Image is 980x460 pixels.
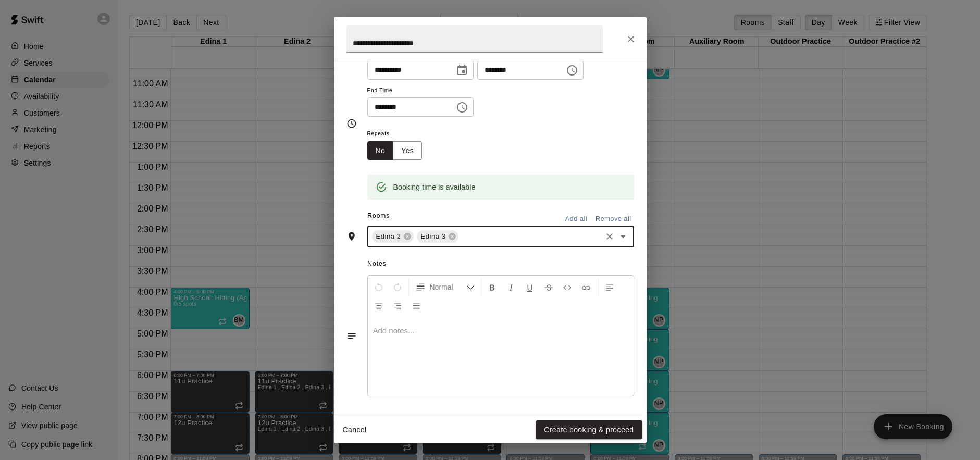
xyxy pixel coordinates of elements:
svg: Notes [346,331,357,341]
button: Format Underline [521,278,539,296]
button: Center Align [370,296,388,315]
div: Edina 2 [372,230,414,243]
button: Insert Code [559,278,576,296]
button: Undo [370,278,388,296]
button: Open [616,229,630,244]
span: Normal [430,282,466,292]
span: Edina 3 [417,231,450,242]
button: Left Align [601,278,618,296]
button: Redo [389,278,406,296]
span: End Time [367,84,474,98]
button: Insert Link [577,278,595,296]
button: Formatting Options [411,278,479,296]
button: Close [622,30,640,48]
svg: Rooms [346,231,357,242]
button: Format Strikethrough [540,278,557,296]
span: Repeats [367,127,431,141]
button: Format Italics [502,278,520,296]
span: Notes [367,256,634,272]
button: Cancel [338,420,371,440]
div: Booking time is available [393,178,476,196]
button: No [367,141,394,160]
button: Clear [602,229,617,244]
button: Choose date, selected date is Aug 28, 2025 [452,60,473,81]
button: Choose time, selected time is 2:00 PM [452,97,473,118]
button: Add all [560,211,593,227]
div: Edina 3 [417,230,458,243]
button: Choose time, selected time is 1:00 PM [562,60,582,81]
button: Yes [393,141,422,160]
button: Format Bold [483,278,501,296]
button: Right Align [389,296,406,315]
span: Edina 2 [372,231,405,242]
svg: Timing [346,118,357,129]
button: Remove all [593,211,634,227]
button: Create booking & proceed [536,420,642,440]
button: Justify Align [407,296,425,315]
span: Rooms [367,212,390,219]
div: outlined button group [367,141,423,160]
